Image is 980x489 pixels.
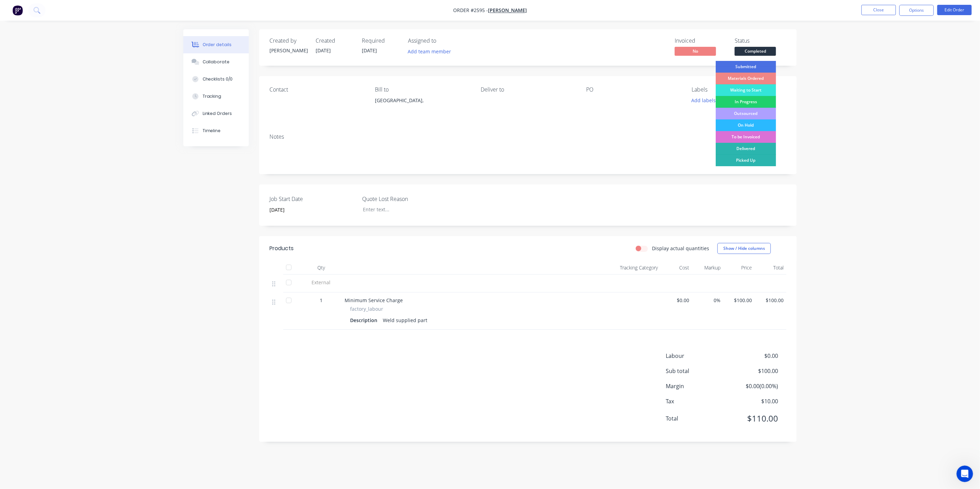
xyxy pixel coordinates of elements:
span: $110.00 [727,412,778,425]
button: Collaborate [183,53,249,71]
div: Checklists 0/0 [203,76,233,82]
span: [DATE] [362,47,377,54]
span: Order #2595 - [453,7,488,14]
button: Options [899,5,934,16]
div: Timeline [203,128,221,134]
button: Close [861,5,896,15]
span: External [303,279,339,286]
label: Job Start Date [269,195,356,203]
input: Enter date [265,205,351,215]
button: Timeline [183,122,249,139]
div: Assigned to [408,38,477,44]
span: 0% [695,297,721,304]
div: Outsourced [716,108,776,119]
div: Collaborate [203,59,230,65]
div: Submitted [716,61,776,73]
div: Tracking Category [583,261,661,275]
div: To be Invoiced [716,131,776,143]
button: Add team member [404,47,455,56]
span: Sub total [666,367,727,375]
span: $100.00 [727,367,778,375]
div: Products [269,244,294,253]
button: Add labels [688,96,719,105]
span: [DATE] [316,47,331,54]
button: Order details [183,36,249,53]
span: Completed [735,47,776,55]
div: In Progress [716,96,776,108]
div: Contact [269,86,364,93]
div: Deliver to [481,86,575,93]
div: Status [735,38,786,44]
span: Margin [666,382,727,390]
label: Quote Lost Reason [362,195,448,203]
span: Tax [666,397,727,405]
div: [GEOGRAPHIC_DATA], [375,96,469,118]
button: Checklists 0/0 [183,71,249,88]
button: Add team member [408,47,455,56]
div: Linked Orders [203,110,232,117]
div: Delivered [716,143,776,155]
button: Edit Order [937,5,972,15]
span: factory_labour [350,305,383,312]
div: Materials Ordered [716,73,776,84]
div: Total [755,261,786,275]
div: Picked Up [716,155,776,166]
span: $10.00 [727,397,778,405]
a: [PERSON_NAME] [488,7,527,14]
label: Display actual quantities [652,245,709,252]
div: Price [724,261,755,275]
iframe: Intercom live chat [957,466,973,482]
button: Show / Hide columns [717,243,771,254]
div: Markup [692,261,723,275]
div: Notes [269,134,786,140]
img: Factory [12,5,23,15]
div: On Hold [716,119,776,131]
span: $0.00 [727,352,778,360]
button: Completed [735,47,776,57]
div: Invoiced [675,38,726,44]
div: Order details [203,42,232,48]
span: Labour [666,352,727,360]
span: Minimum Service Charge [345,297,403,304]
div: Required [362,38,400,44]
div: Weld supplied part [380,315,430,325]
span: Total [666,414,727,423]
div: Qty [300,261,342,275]
span: $0.00 [663,297,689,304]
div: Tracking [203,93,222,99]
div: Labels [692,86,786,93]
span: $100.00 [758,297,784,304]
span: $100.00 [726,297,752,304]
span: 1 [320,297,323,304]
div: [GEOGRAPHIC_DATA], [375,96,469,105]
div: Cost [661,261,692,275]
div: Created by [269,38,307,44]
div: PO [586,86,681,93]
div: Created [316,38,354,44]
button: Tracking [183,88,249,105]
div: Description [350,315,380,325]
span: No [675,47,716,55]
div: Waiting to Start [716,84,776,96]
div: [PERSON_NAME] [269,47,307,54]
button: Linked Orders [183,105,249,122]
span: $0.00 ( 0.00 %) [727,382,778,390]
div: Bill to [375,86,469,93]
